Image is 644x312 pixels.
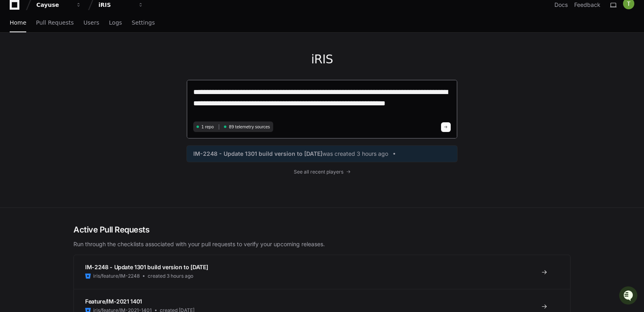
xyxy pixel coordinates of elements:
[84,20,99,25] span: Users
[8,101,21,113] img: Animesh Koratana
[322,150,388,158] span: was created 3 hours ago
[25,108,65,115] span: [PERSON_NAME]
[80,126,98,132] span: Pylon
[98,1,133,9] div: iRIS
[186,52,458,67] h1: iRIS
[85,298,142,305] span: Feature/IM-2021 1401
[618,285,640,307] iframe: Open customer support
[73,240,571,248] p: Run through the checklists associated with your pull requests to verify your upcoming releases.
[186,169,458,175] a: See all recent players
[57,126,98,132] a: Powered byPylon
[125,86,147,96] button: See all
[36,68,111,75] div: We're available if you need us!
[84,14,99,32] a: Users
[36,1,71,9] div: Cayuse
[132,14,155,32] a: Settings
[8,60,23,75] img: 1756235613930-3d25f9e4-fa56-45dd-b3ad-e072dfbd1548
[193,150,451,158] a: IM-2248 - Update 1301 build version to [DATE]was created 3 hours ago
[137,63,147,72] button: Start new chat
[8,88,54,94] div: Past conversations
[17,60,31,75] img: 7525507653686_35a1cc9e00a5807c6d71_72.png
[574,1,600,9] button: Feedback
[201,124,214,130] span: 1 repo
[85,264,208,270] span: IM-2248 - Update 1301 build version to [DATE]
[109,20,122,25] span: Logs
[74,255,570,289] a: IM-2248 - Update 1301 build version to [DATE]iris/feature/IM-2248created 3 hours ago
[10,20,26,25] span: Home
[67,108,70,115] span: •
[36,20,73,25] span: Pull Requests
[10,14,26,32] a: Home
[71,108,88,115] span: [DATE]
[36,14,73,32] a: Pull Requests
[73,224,571,235] h2: Active Pull Requests
[36,60,132,68] div: Start new chat
[8,32,147,45] div: Welcome
[554,1,568,9] a: Docs
[148,273,193,279] span: created 3 hours ago
[93,273,140,279] span: iris/feature/IM-2248
[109,14,122,32] a: Logs
[229,124,270,130] span: 89 telemetry sources
[132,20,155,25] span: Settings
[193,150,322,158] span: IM-2248 - Update 1301 build version to [DATE]
[294,169,343,175] span: See all recent players
[8,8,24,24] img: PlayerZero
[16,109,23,115] img: 1756235613930-3d25f9e4-fa56-45dd-b3ad-e072dfbd1548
